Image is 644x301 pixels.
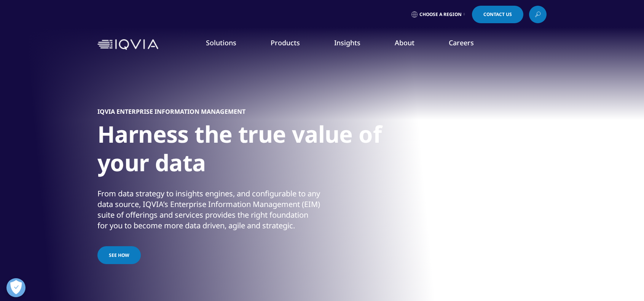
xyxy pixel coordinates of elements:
[97,39,158,50] img: IQVIA Healthcare Information Technology and Pharma Clinical Research Company
[419,11,462,18] span: Choose a Region
[97,120,383,182] h1: Harness the true value of your data
[449,38,474,47] a: Careers
[97,246,141,264] a: See how
[97,188,320,231] div: From data strategy to insights engines, and configurable to any data source, IQVIA’s Enterprise I...
[395,38,414,47] a: About
[161,27,547,62] nav: Primary
[472,6,523,23] a: Contact Us
[334,38,360,47] a: Insights
[109,252,129,258] span: See how
[206,38,236,47] a: Solutions
[6,278,26,297] button: Abrir preferências
[483,12,512,17] span: Contact Us
[97,108,245,115] h5: IQVIA ENTERPRISE INFORMATION MANAGEMENT
[271,38,300,47] a: Products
